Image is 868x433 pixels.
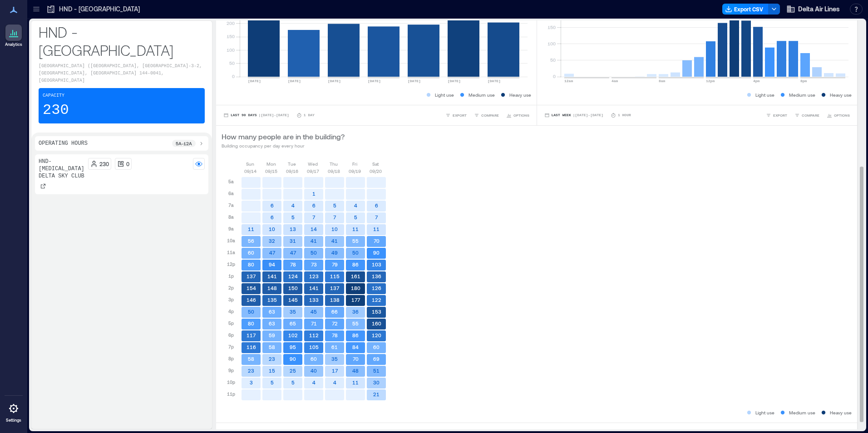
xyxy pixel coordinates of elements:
p: Heavy use [830,409,852,416]
p: Mon [266,160,276,167]
p: 09/16 [286,167,298,175]
text: 4 [291,202,295,208]
text: 70 [374,238,380,244]
span: COMPARE [802,113,819,118]
text: 94 [269,261,275,267]
text: 102 [288,332,298,338]
text: 21 [373,391,380,397]
text: 160 [372,320,381,326]
text: 3 [250,379,253,385]
p: Operating Hours [39,140,88,147]
text: 5 [333,202,336,208]
p: 5a - 12a [176,140,192,147]
text: 90 [290,356,296,362]
text: 180 [351,285,360,291]
a: Settings [3,398,25,426]
text: 7 [312,214,316,220]
text: 55 [352,238,359,244]
button: COMPARE [472,111,501,120]
button: Last 90 Days |[DATE]-[DATE] [222,111,291,120]
text: 161 [351,273,360,279]
span: EXPORT [453,113,467,118]
tspan: 50 [229,60,235,66]
text: 11 [352,226,359,232]
text: 80 [248,320,254,326]
tspan: 0 [232,74,235,79]
text: 60 [311,356,317,362]
text: 123 [309,273,319,279]
p: 09/20 [370,167,382,175]
text: 153 [372,309,381,315]
text: 112 [309,332,319,338]
text: 146 [247,297,256,303]
p: 3p [228,296,234,303]
text: 55 [352,320,359,326]
text: 7 [333,214,336,220]
text: 41 [331,238,338,244]
text: 47 [290,250,296,256]
text: 6 [271,214,274,220]
text: 4 [333,379,336,385]
p: 8a [228,213,234,221]
text: 78 [332,332,338,338]
p: 1 Day [304,113,315,118]
text: 6 [375,202,378,208]
text: 41 [311,238,317,244]
button: COMPARE [793,111,821,120]
text: 11 [373,226,380,232]
text: 150 [288,285,298,291]
text: 32 [269,238,275,244]
text: 15 [269,368,275,374]
text: 61 [331,344,338,350]
text: 12pm [706,79,715,83]
text: 141 [309,285,319,291]
p: HND-[MEDICAL_DATA] Delta Sky Club [39,158,84,180]
p: Medium use [789,409,815,416]
text: 117 [247,332,256,338]
text: 8pm [800,79,807,83]
tspan: 100 [227,47,235,53]
text: 79 [332,261,338,267]
button: EXPORT [444,111,469,120]
text: 1 [312,191,316,197]
p: 10p [227,379,235,386]
text: 31 [290,238,296,244]
text: 5 [291,379,295,385]
p: 09/14 [244,167,256,175]
p: Capacity [43,92,64,99]
p: Light use [755,409,774,416]
text: 10 [331,226,338,232]
text: 50 [352,250,359,256]
text: [DATE] [408,79,421,83]
p: 7p [228,343,234,350]
text: 69 [373,356,380,362]
text: 5 [354,214,357,220]
text: 12am [564,79,573,83]
p: Wed [308,160,318,167]
text: 122 [372,297,381,303]
text: 35 [290,309,296,315]
text: 103 [372,261,381,267]
p: 6a [228,190,234,197]
text: 13 [290,226,296,232]
p: 09/15 [265,167,277,175]
text: 11 [352,379,359,385]
text: 58 [269,344,275,350]
text: 17 [332,368,338,374]
text: 116 [247,344,256,350]
text: 115 [330,273,340,279]
p: 8p [228,355,234,362]
text: 60 [373,344,380,350]
p: 1p [228,272,234,280]
text: [DATE] [448,79,461,83]
text: 23 [269,356,275,362]
p: 09/17 [307,167,319,175]
text: 73 [311,261,317,267]
text: 49 [331,250,338,256]
span: COMPARE [481,113,499,118]
p: 11p [227,390,235,398]
text: 137 [247,273,256,279]
text: [DATE] [488,79,501,83]
text: [DATE] [328,79,341,83]
button: OPTIONS [504,111,531,120]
